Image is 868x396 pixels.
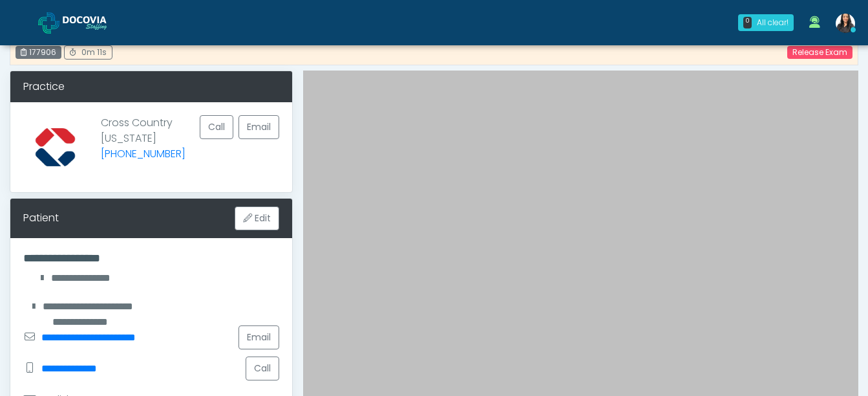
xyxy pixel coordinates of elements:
[38,12,59,34] img: Docovia
[101,115,185,169] p: Cross Country [US_STATE]
[16,46,61,59] div: 177906
[238,115,279,139] a: Email
[787,46,852,59] a: Release Exam
[200,115,233,139] button: Call
[836,14,855,33] img: Viral Patel
[10,71,292,102] div: Practice
[81,47,107,58] span: 0m 11s
[730,9,801,36] a: 0 All clear!
[757,17,789,28] div: All clear!
[63,16,127,29] img: Docovia
[101,146,185,161] a: [PHONE_NUMBER]
[38,1,127,43] a: Docovia
[235,206,279,230] button: Edit
[238,325,279,349] a: Email
[246,357,279,380] button: Call
[743,17,752,28] div: 0
[23,210,59,226] div: Patient
[10,5,49,44] button: Open LiveChat chat widget
[23,115,87,179] img: Provider image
